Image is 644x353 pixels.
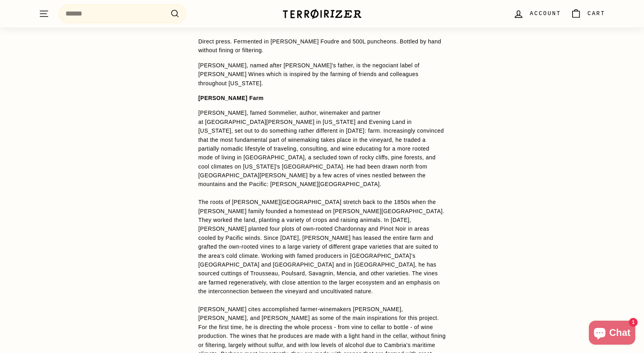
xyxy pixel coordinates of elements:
[587,9,605,18] span: Cart
[508,2,566,25] a: Account
[198,110,444,187] span: [PERSON_NAME], famed Sommelier, author, winemaker and partner at [GEOGRAPHIC_DATA][PERSON_NAME] i...
[566,2,610,25] a: Cart
[198,38,441,53] span: Direct press. Fermented in [PERSON_NAME] Foudre and 500L puncheons. Bottled by hand without finin...
[530,9,561,18] span: Account
[587,321,638,347] inbox-online-store-chat: Shopify online store chat
[198,199,444,294] span: The roots of [PERSON_NAME][GEOGRAPHIC_DATA] stretch back to the 1850s when the [PERSON_NAME] fami...
[198,95,264,101] strong: [PERSON_NAME] Farm
[198,61,446,88] p: [PERSON_NAME], named after [PERSON_NAME]'s father, is the negociant label of [PERSON_NAME] Wines ...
